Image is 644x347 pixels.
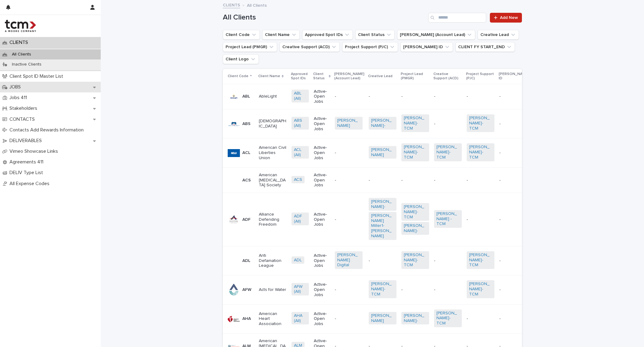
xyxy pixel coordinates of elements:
[469,116,492,131] a: [PERSON_NAME]-TCM
[469,145,492,160] a: [PERSON_NAME]-TCM
[335,178,363,183] p: -
[7,127,89,133] p: Contacts Add Rewards Information
[262,30,300,40] button: Client Name
[223,42,277,52] button: Project Lead (PMGR)
[223,1,240,8] a: CLIENTS
[258,73,280,80] p: Client Name
[469,252,492,268] a: [PERSON_NAME]-TCM
[368,73,393,80] p: Creative Lead
[335,217,363,222] p: -
[259,253,287,268] p: Anti Defamation League
[294,118,306,128] a: ABS (All)
[7,95,32,101] p: Jobs 411
[397,30,475,40] button: Moore AE (Account Lead)
[7,116,40,122] p: CONTACTS
[294,177,302,182] a: ACS
[259,173,287,188] p: American [MEDICAL_DATA] Society
[401,287,429,292] p: -
[314,173,330,188] p: Active-Open Jobs
[314,212,330,227] p: Active-Open Jobs
[469,281,492,297] a: [PERSON_NAME]-TCM
[499,286,502,292] p: -
[467,94,494,99] p: -
[499,315,502,321] p: -
[242,178,251,183] p: ACS
[434,287,462,292] p: -
[247,2,267,8] p: All Clients
[223,138,571,167] tr: ACLAmerican Civil Liberties UnionACL (All) Active-Open Jobs-[PERSON_NAME] [PERSON_NAME]-TCM [PERS...
[7,181,54,187] p: All Expense Codes
[314,116,330,131] p: Active-Open Jobs
[259,94,287,99] p: AbleLight
[242,150,250,156] p: ACL
[335,316,363,321] p: -
[404,252,427,268] a: [PERSON_NAME]-TCM
[7,159,48,165] p: Agreements 411
[7,170,48,176] p: DELIV Type List
[294,214,306,224] a: ADF (All)
[478,30,519,40] button: Creative Lead
[428,13,486,23] div: Search
[433,71,462,82] p: Creative Support (ACD)
[371,199,394,209] a: [PERSON_NAME]-
[499,149,502,156] p: -
[223,13,426,22] h1: All Clients
[259,287,287,292] p: Acts for Water
[369,94,396,99] p: -
[223,167,571,193] tr: ACSAmerican [MEDICAL_DATA] SocietyACS Active-Open Jobs------- -
[223,246,571,275] tr: ADLAnti Defamation LeagueADL Active-Open Jobs[PERSON_NAME] Digital -[PERSON_NAME]-TCM -[PERSON_NA...
[294,91,306,101] a: ABL (All)
[467,316,494,321] p: -
[242,94,250,99] p: ABL
[294,258,302,263] a: ADL
[335,287,363,292] p: -
[259,145,287,160] p: American Civil Liberties Union
[335,94,363,99] p: -
[434,94,462,99] p: -
[242,316,251,321] p: AHA
[499,177,502,183] p: -
[400,42,453,52] button: Neilson ID
[314,282,330,297] p: Active-Open Jobs
[280,42,340,52] button: Creative Support (ACD)
[401,178,429,183] p: -
[5,20,36,32] img: 4hMmSqQkux38exxPVZHQ
[7,138,47,144] p: DELIVERABLES
[371,118,394,128] a: [PERSON_NAME]-
[223,54,259,64] button: Client Logo
[434,258,462,263] p: -
[7,148,63,154] p: Vimeo Showcase Links
[404,223,427,234] a: [PERSON_NAME]-
[223,109,571,138] tr: ABS[DEMOGRAPHIC_DATA]ABS (All) Active-Open Jobs[PERSON_NAME] [PERSON_NAME]- [PERSON_NAME]-TCM -[P...
[404,313,427,324] a: [PERSON_NAME]-
[314,311,330,327] p: Active-Open Jobs
[342,42,398,52] button: Project Support (PJC)
[337,252,360,268] a: [PERSON_NAME] Digital
[371,147,394,158] a: [PERSON_NAME]
[401,71,430,82] p: Project Lead (PMGR)
[434,121,462,127] p: -
[355,30,395,40] button: Client Status
[499,120,502,127] p: -
[434,178,462,183] p: -
[314,89,330,104] p: Active-Open Jobs
[404,116,427,131] a: [PERSON_NAME]-TCM
[499,71,529,82] p: [PERSON_NAME] ID
[455,42,515,52] button: CLIENT FY START_END
[467,217,494,222] p: -
[223,275,571,304] tr: AFWActs for WaterAFW (All) Active-Open Jobs-[PERSON_NAME]-TCM --[PERSON_NAME]-TCM -- -
[335,150,363,156] p: -
[436,311,459,326] a: [PERSON_NAME]-TCM
[294,313,306,324] a: AHA (All)
[223,84,571,109] tr: ABLAbleLightABL (All) Active-Open Jobs------- -
[294,147,306,158] a: ACL (All)
[467,178,494,183] p: -
[499,257,502,263] p: -
[436,145,459,160] a: [PERSON_NAME]-TCM
[228,73,248,80] p: Client Code
[371,281,394,297] a: [PERSON_NAME]-TCM
[242,258,250,263] p: ADL
[259,119,287,129] p: [DEMOGRAPHIC_DATA]
[7,106,42,111] p: Stakeholders
[223,304,571,333] tr: AHAAmerican Heart AssociationAHA (All) Active-Open Jobs-[PERSON_NAME] [PERSON_NAME]- [PERSON_NAME...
